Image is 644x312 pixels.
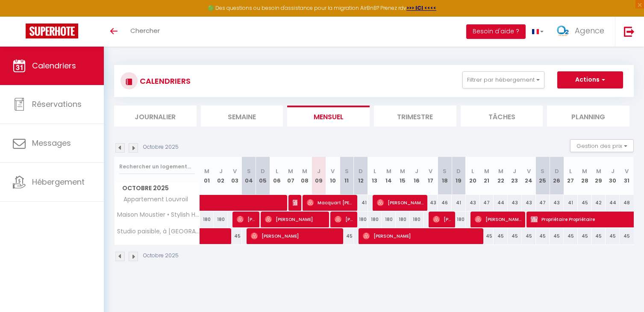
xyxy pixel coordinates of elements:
[382,212,396,227] div: 180
[522,228,536,244] div: 45
[335,211,353,227] span: [PERSON_NAME]
[564,228,578,244] div: 45
[596,167,601,175] abbr: M
[340,228,354,244] div: 45
[550,157,564,195] th: 26
[124,17,166,47] a: Chercher
[256,157,270,195] th: 05
[494,228,508,244] div: 45
[570,139,634,152] button: Gestion des prix
[354,212,368,227] div: 180
[547,106,629,127] li: Planning
[247,167,251,175] abbr: S
[242,157,256,195] th: 04
[480,157,494,195] th: 21
[536,195,550,211] div: 47
[116,228,201,235] span: Studio paisible, à [GEOGRAPHIC_DATA]
[317,167,321,175] abbr: J
[592,157,606,195] th: 29
[143,252,179,260] p: Octobre 2025
[204,167,209,175] abbr: M
[522,157,536,195] th: 24
[606,228,620,244] div: 45
[261,167,265,175] abbr: D
[438,195,452,211] div: 46
[624,26,635,37] img: logout
[513,167,516,175] abbr: J
[582,167,587,175] abbr: M
[32,138,71,148] span: Messages
[200,212,214,227] div: 180
[550,17,615,47] a: ... Agence
[400,167,405,175] abbr: M
[466,157,480,195] th: 20
[424,195,438,211] div: 43
[461,106,543,127] li: Tâches
[557,71,623,88] button: Actions
[592,195,606,211] div: 42
[410,212,424,227] div: 180
[368,157,382,195] th: 13
[466,195,480,211] div: 43
[429,167,432,175] abbr: V
[312,157,326,195] th: 09
[377,194,424,211] span: [PERSON_NAME]
[556,24,569,37] img: ...
[251,228,340,244] span: [PERSON_NAME]
[410,157,424,195] th: 16
[456,167,461,175] abbr: D
[462,71,544,88] button: Filtrer par hébergement
[415,167,418,175] abbr: J
[578,195,592,211] div: 45
[382,157,396,195] th: 14
[406,4,436,12] a: >>> ICI <<<<
[536,157,550,195] th: 25
[119,159,195,174] input: Rechercher un logement...
[424,157,438,195] th: 17
[228,157,242,195] th: 03
[508,157,522,195] th: 23
[386,167,391,175] abbr: M
[396,157,410,195] th: 15
[138,71,191,91] h3: CALENDRIERS
[625,167,629,175] abbr: V
[214,157,228,195] th: 02
[373,167,376,175] abbr: L
[620,228,634,244] div: 45
[471,167,474,175] abbr: L
[536,228,550,244] div: 45
[115,182,200,194] span: Octobre 2025
[26,24,78,38] img: Super Booking
[363,228,480,244] span: [PERSON_NAME]
[578,228,592,244] div: 45
[143,143,179,151] p: Octobre 2025
[359,167,363,175] abbr: D
[443,167,447,175] abbr: S
[288,167,293,175] abbr: M
[564,157,578,195] th: 27
[555,167,559,175] abbr: D
[494,157,508,195] th: 22
[276,167,278,175] abbr: L
[307,194,354,211] span: Macquart [PERSON_NAME]
[480,228,494,244] div: 45
[114,106,197,127] li: Journalier
[287,106,370,127] li: Mensuel
[298,157,312,195] th: 08
[541,167,544,175] abbr: S
[438,157,452,195] th: 18
[508,195,522,211] div: 43
[270,157,284,195] th: 06
[578,157,592,195] th: 28
[522,195,536,211] div: 43
[219,167,223,175] abbr: J
[575,25,604,36] span: Agence
[32,99,82,109] span: Réservations
[201,106,283,127] li: Semaine
[620,195,634,211] div: 48
[130,26,160,35] span: Chercher
[331,167,335,175] abbr: V
[484,167,489,175] abbr: M
[527,167,531,175] abbr: V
